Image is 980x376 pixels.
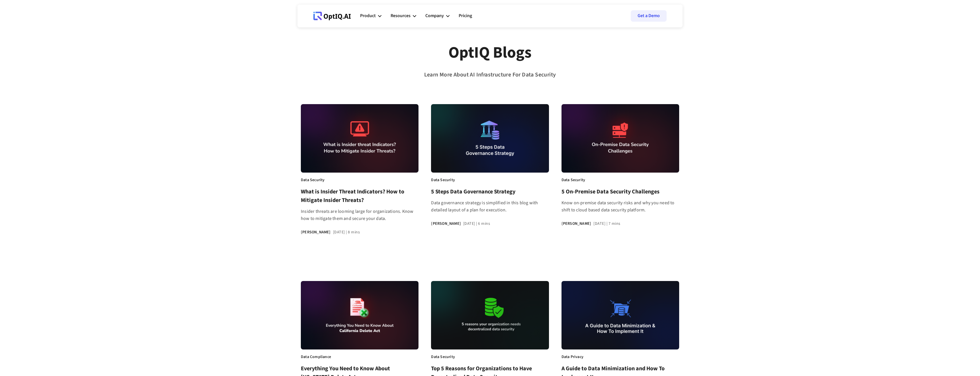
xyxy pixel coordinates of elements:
div: [DATE] | 8 mins [333,229,360,235]
a: Webflow Homepage [313,7,351,25]
div: Data Security [431,177,455,183]
div: Product [360,7,381,25]
div: [DATE] | 6 mins [463,221,490,227]
div: [PERSON_NAME] [431,221,461,227]
h3: What is Insider Threat Indicators? How to Mitigate Insider Threats? [301,187,418,205]
a: Pricing [459,7,472,25]
div: Data Security [301,177,325,183]
a: Get a Demo [631,10,667,22]
div: Data Compliance [301,354,331,360]
div: OptIQ Blogs [424,43,556,63]
h3: 5 Steps Data Governance Strategy [431,187,549,196]
div: Know on-premise data security risks and why you need to shift to cloud based data security platform. [562,199,679,214]
div: [PERSON_NAME] [562,221,591,227]
div: [DATE] | 7 mins [593,221,620,227]
div: Insider threats are looming large for organizations. Know how to mitigate them and secure your data. [301,208,418,223]
div: Product [360,12,376,20]
div: Data governance strategy is simplified in this blog with detailed layout of a plan for execution. [431,199,549,214]
h3: 5 On-Premise Data Security Challenges [562,187,679,196]
div: Data Security [431,354,455,360]
a: Data SecurityWhat is Insider Threat Indicators? How to Mitigate Insider Threats?Insider threats a... [297,101,422,278]
div: Resources [391,7,416,25]
a: Data Security5 On-Premise Data Security ChallengesKnow on-premise data security risks and why you... [558,101,683,278]
div: Company [425,12,444,20]
div: Learn More About AI Infrastructure For Data Security [424,70,556,80]
div: [PERSON_NAME] [301,229,331,235]
div: Company [425,7,450,25]
div: Data Security [562,177,585,183]
a: Data Security5 Steps Data Governance StrategyData governance strategy is simplified in this blog ... [428,101,552,278]
div: Data Privacy [562,354,583,360]
div: Resources [391,12,411,20]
